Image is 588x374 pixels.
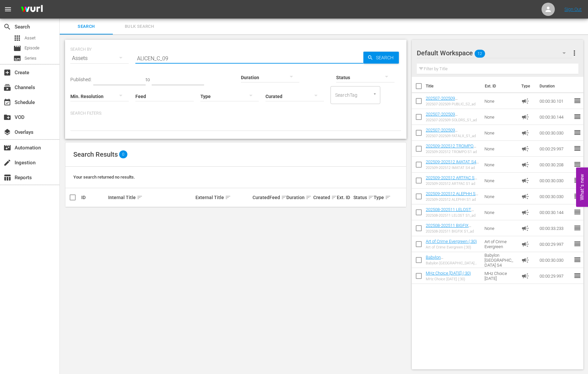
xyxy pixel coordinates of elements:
[3,144,11,152] span: Automation
[426,223,471,233] a: 202508-202511 BIGFIX S1_ad
[426,207,474,217] a: 202508-202511 LELOST S1_ad
[573,240,581,248] span: reorder
[537,173,573,188] td: 00:00:30.030
[521,272,529,280] span: Ad
[521,192,529,200] span: Ad
[426,96,458,106] a: 202507-202509 PUBLIC_S2_ad
[108,193,193,201] div: Internal Title
[426,245,477,249] div: Art of Crime Evergreen (:30)
[426,191,478,201] a: 202509-202512 ALEPHH S1 ad
[537,93,573,109] td: 00:00:30.101
[426,150,479,154] div: 202509-202512 TROMPO S1 ad
[521,177,529,185] span: Ad
[73,150,118,158] span: Search Results
[521,113,529,121] span: Ad
[25,55,37,62] span: Series
[25,35,36,41] span: Asset
[426,213,479,218] div: 202508-202511 LELOST S1_ad
[537,236,573,252] td: 00:00:29.997
[3,83,11,91] span: Channels
[385,194,391,200] span: sort
[269,193,284,201] div: Feed
[426,77,481,95] th: Title
[482,93,519,109] td: None
[374,193,385,201] div: Type
[3,128,11,136] span: Overlays
[426,239,477,244] a: Art of Crime Evergreen (:30)
[16,2,48,17] img: ans4CAIJ8jUAAAAAAAAAAAAAAAAAAAAAAAAgQb4GAAAAAAAAAAAAAAAAAAAAAAAAJMjXAAAAAAAAAAAAAAAAAAAAAAAAgAT5G...
[3,23,11,31] span: Search
[537,204,573,220] td: 00:00:30.144
[573,256,581,264] span: reorder
[426,271,471,276] a: MHz Choice [DATE] (:30)
[573,144,581,152] span: reorder
[426,261,479,265] div: Babylon [GEOGRAPHIC_DATA] S4 (:30)
[573,224,581,232] span: reorder
[417,44,572,62] div: Default Workspace
[426,102,479,106] div: 202507-202509 PUBLIC_S2_ad
[573,192,581,200] span: reorder
[331,194,337,200] span: sort
[537,141,573,157] td: 00:00:29.997
[253,195,267,200] div: Curated
[573,176,581,184] span: reorder
[3,98,11,106] span: Schedule
[537,268,573,284] td: 00:00:29.997
[426,134,479,138] div: 202507-202509 FATALX_S1_ad
[521,97,529,105] span: Ad
[117,23,162,30] span: Bulk Search
[25,45,39,51] span: Episode
[482,173,519,188] td: None
[3,159,11,167] span: Ingestion
[81,195,106,200] div: ID
[70,49,129,68] div: Assets
[537,109,573,125] td: 00:00:30.144
[521,145,529,153] span: Ad
[521,224,529,232] span: Ad
[426,175,477,185] a: 202509-202512 ARTFAC S1 ad
[137,194,143,200] span: sort
[521,256,529,264] span: Ad
[537,220,573,236] td: 00:00:33.233
[481,77,518,95] th: Ext. ID
[225,194,231,200] span: sort
[482,141,519,157] td: None
[517,77,536,95] th: Type
[4,5,12,13] span: menu
[521,129,529,137] span: Ad
[13,44,21,52] span: Episode
[521,208,529,216] span: Ad
[373,52,399,64] span: Search
[482,188,519,204] td: None
[64,23,109,30] span: Search
[537,252,573,268] td: 00:00:30.030
[13,54,21,62] span: Series
[521,240,529,248] span: Ad
[368,194,374,200] span: sort
[475,47,485,61] span: 12
[537,157,573,173] td: 00:00:30.208
[363,52,399,64] button: Search
[13,34,21,42] span: Asset
[426,182,479,186] div: 202509-202512 ARTFAC S1 ad
[281,194,287,200] span: sort
[426,166,479,170] div: 202509-202512 IMATAT S4 ad
[482,220,519,236] td: None
[537,125,573,141] td: 00:00:30.030
[482,109,519,125] td: None
[313,193,335,201] div: Created
[482,125,519,141] td: None
[286,193,311,201] div: Duration
[573,113,581,121] span: reorder
[426,118,479,122] div: 202507-202509 SOLDRS_S1_ad
[426,229,479,234] div: 202508-202511 BIGFIX S1_ad
[536,77,575,95] th: Duration
[70,77,92,82] span: Published:
[426,112,458,122] a: 202507-202509 SOLDRS_S1_ad
[573,272,581,280] span: reorder
[426,255,472,270] a: Babylon [GEOGRAPHIC_DATA] S4 (:30)
[573,97,581,105] span: reorder
[573,208,581,216] span: reorder
[195,193,251,201] div: External Title
[537,188,573,204] td: 00:00:30.030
